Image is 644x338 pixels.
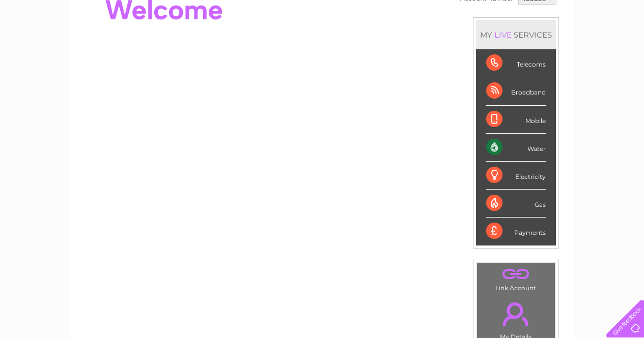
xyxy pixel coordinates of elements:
a: . [480,265,552,283]
a: Telecoms [519,43,549,51]
a: Log out [610,43,634,51]
a: Energy [490,43,513,51]
a: Contact [576,43,601,51]
div: Telecoms [486,49,546,77]
div: Payments [486,218,546,245]
div: Mobile [486,106,546,134]
div: Broadband [486,77,546,105]
a: . [480,296,552,332]
div: Gas [486,190,546,218]
a: Blog [555,43,570,51]
td: Link Account [477,262,555,294]
a: 0333 014 3131 [452,5,522,18]
div: LIVE [492,30,514,40]
div: Water [486,134,546,162]
img: logo.png [22,26,74,57]
div: Electricity [486,162,546,190]
div: MY SERVICES [476,20,556,49]
a: Water [465,43,484,51]
div: Clear Business is a trading name of Verastar Limited (registered in [GEOGRAPHIC_DATA] No. 3667643... [82,6,563,49]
